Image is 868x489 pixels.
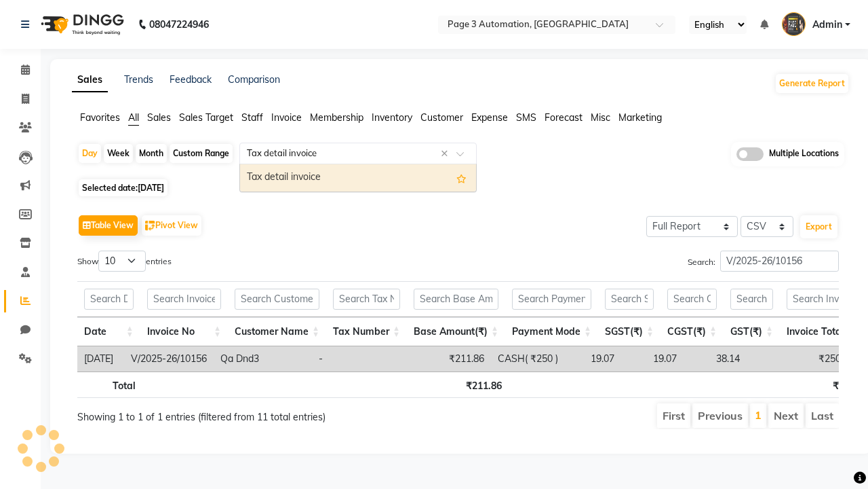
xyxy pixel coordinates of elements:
span: Sales Target [179,111,233,124]
img: logo [35,5,127,43]
span: Add this report to Favorites List [456,170,467,186]
input: Search: [720,251,839,272]
a: Trends [124,73,153,86]
span: Selected date: [79,179,167,196]
th: Date: activate to sort column ascending [77,317,140,346]
td: 19.07 [646,346,709,372]
input: Search GST(₹) [730,289,773,310]
button: Pivot View [142,215,201,236]
th: Payment Mode: activate to sort column ascending [505,317,598,346]
span: SMS [516,111,536,124]
span: Expense [471,111,508,124]
a: Sales [72,68,108,92]
input: Search Invoice Total(₹) [787,289,868,310]
th: Total [77,372,142,398]
input: Search Invoice No [147,289,221,310]
input: Search CGST(₹) [667,289,717,310]
select: Showentries [98,251,146,272]
span: Misc [591,111,610,124]
span: Multiple Locations [769,147,839,161]
span: Inventory [372,111,412,124]
span: Favorites [80,111,120,124]
td: V/2025-26/10156 [124,346,214,372]
input: Search Base Amount(₹) [414,289,498,310]
th: Invoice No: activate to sort column ascending [140,317,228,346]
th: Tax Number: activate to sort column ascending [326,317,407,346]
td: ₹211.86 [393,346,491,372]
input: Search SGST(₹) [605,289,654,310]
ng-dropdown-panel: Options list [239,164,477,192]
div: Custom Range [170,144,233,163]
div: Tax detail invoice [240,164,476,192]
input: Search Tax Number [333,289,400,310]
th: Base Amount(₹): activate to sort column ascending [407,317,505,346]
span: Clear all [441,147,452,161]
td: CASH( ₹250 ) [491,346,584,372]
div: Showing 1 to 1 of 1 entries (filtered from 11 total entries) [77,402,382,424]
th: ₹211.86 [411,372,509,398]
b: 08047224946 [149,5,209,43]
td: Qa Dnd3 [214,346,312,372]
span: Membership [310,111,363,124]
img: pivot.png [145,221,155,231]
button: Export [800,215,837,238]
th: GST(₹): activate to sort column ascending [724,317,780,346]
span: Customer [420,111,463,124]
div: Week [104,144,133,163]
td: [DATE] [77,346,124,372]
a: Feedback [170,73,212,86]
input: Search Payment Mode [512,289,591,310]
td: - [312,346,393,372]
span: All [128,111,139,124]
img: Admin [782,12,806,36]
span: Invoice [271,111,302,124]
label: Search: [688,251,839,272]
td: 38.14 [709,346,766,372]
div: Day [79,144,101,163]
button: Generate Report [776,74,848,93]
span: Forecast [545,111,583,124]
span: Admin [812,18,842,32]
td: ₹250.00 [766,346,861,372]
th: SGST(₹): activate to sort column ascending [598,317,660,346]
span: Marketing [618,111,662,124]
button: Table View [79,215,138,236]
span: Sales [147,111,171,124]
input: Search Customer Name [235,289,319,310]
label: Show entries [77,251,172,272]
span: [DATE] [138,183,164,193]
a: 1 [755,408,762,422]
span: Staff [241,111,263,124]
th: CGST(₹): activate to sort column ascending [660,317,724,346]
th: Customer Name: activate to sort column ascending [228,317,326,346]
input: Search Date [84,289,134,310]
td: 19.07 [584,346,646,372]
a: Comparison [228,73,280,86]
div: Month [136,144,167,163]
